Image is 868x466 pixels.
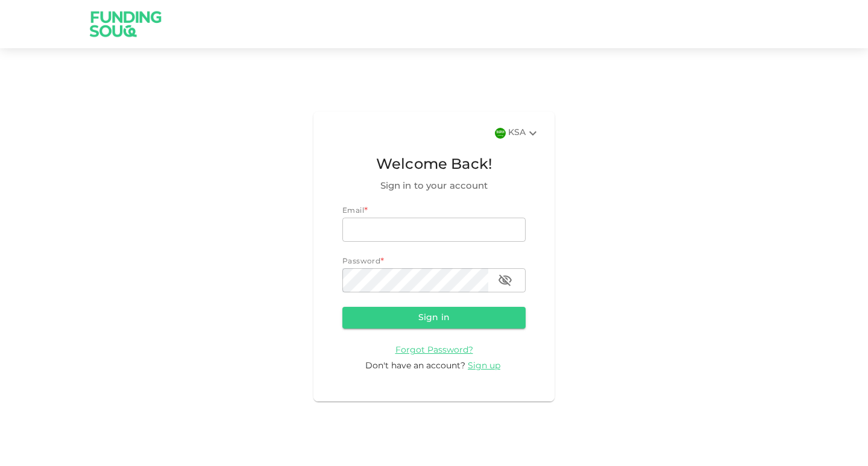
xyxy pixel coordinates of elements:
span: Sign in to your account [342,179,526,194]
span: Don't have an account? [365,362,465,370]
span: Forgot Password? [395,346,473,354]
a: Forgot Password? [395,345,473,354]
div: KSA [508,126,540,140]
span: Email [342,207,364,215]
span: Sign up [468,362,500,370]
button: Sign in [342,307,526,329]
span: Password [342,258,380,265]
input: email [342,218,526,242]
img: flag-sa.b9a346574cdc8950dd34b50780441f57.svg [495,128,506,139]
span: Welcome Back! [342,154,526,177]
input: password [342,268,488,292]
